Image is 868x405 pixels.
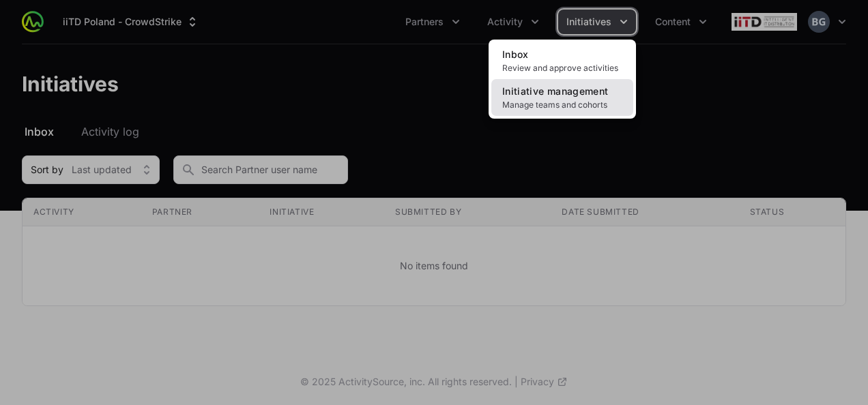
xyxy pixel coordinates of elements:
[558,10,636,34] div: Initiatives menu
[502,63,622,74] span: Review and approve activities
[502,48,529,60] span: Inbox
[502,85,608,97] span: Initiative management
[502,100,622,110] span: Manage teams and cohorts
[491,42,633,79] a: InboxReview and approve activities
[44,10,715,34] div: Main navigation
[491,79,633,116] a: Initiative managementManage teams and cohorts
